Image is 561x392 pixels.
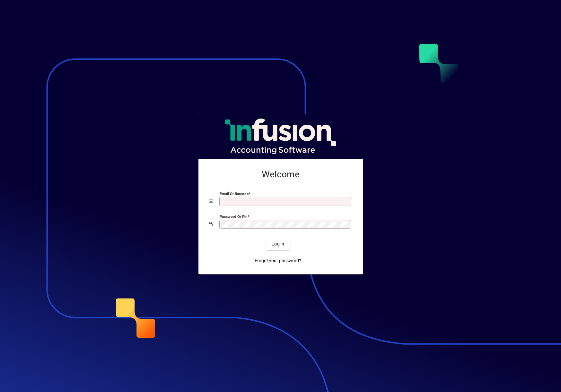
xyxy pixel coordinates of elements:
[209,169,353,180] h2: Welcome
[266,238,290,250] button: Login
[220,191,249,196] mat-label: Email or Barcode
[252,255,304,267] a: Forgot your password?
[271,241,285,247] span: Login
[220,214,247,218] mat-label: Password or Pin
[255,257,301,264] span: Forgot your password?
